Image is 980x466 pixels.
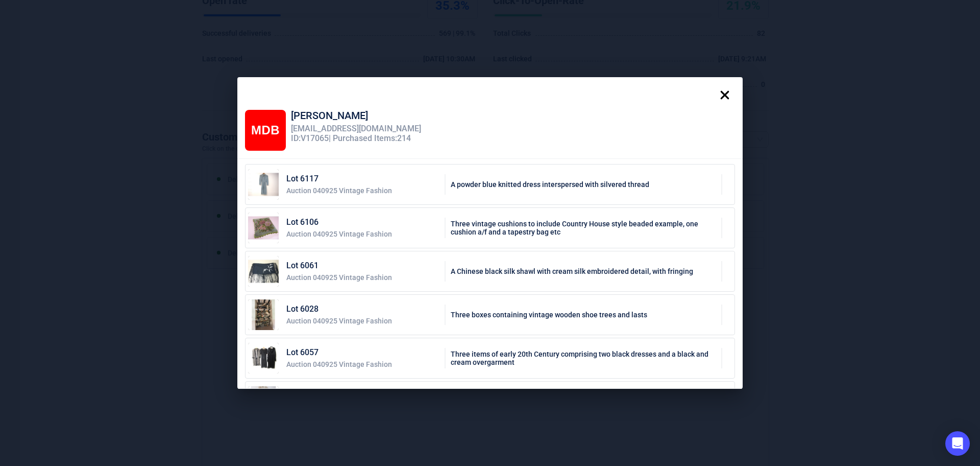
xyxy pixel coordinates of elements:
[286,218,439,229] div: Lot 6106
[286,187,439,195] div: Auction 040925 Vintage Fashion
[245,381,735,422] a: Lot 6053Auction 040925 Vintage FashionA large Chinese silk cream embroidered piano shawl
[446,180,721,189] div: A powder blue knitted dress interspersed with silvered thread
[251,123,280,137] span: MDB
[286,305,439,316] div: Lot 6028
[286,360,439,368] div: Auction 040925 Vintage Fashion
[245,164,735,205] a: Lot 6117Auction 040925 Vintage FashionA powder blue knitted dress interspersed with silvered thread
[291,110,421,124] div: [PERSON_NAME]
[248,343,279,374] img: 6057_1.jpg
[446,350,721,366] div: Three items of early 20th Century comprising two black dresses and a black and cream overgarment
[248,386,279,417] img: 6053_1.jpg
[245,110,286,151] div: Miss D Brown
[286,174,439,186] div: Lot 6117
[446,220,721,236] div: Three vintage cushions to include Country House style beaded example, one cushion a/f and a tapes...
[945,431,970,456] div: Open Intercom Messenger
[245,294,735,335] a: Lot 6028Auction 040925 Vintage FashionThree boxes containing vintage wooden shoe trees and lasts
[286,348,439,360] div: Lot 6057
[446,311,721,319] div: Three boxes containing vintage wooden shoe trees and lasts
[286,273,439,282] div: Auction 040925 Vintage Fashion
[446,267,721,275] div: A Chinese black silk shawl with cream silk embroidered detail, with fringing
[286,230,439,238] div: Auction 040925 Vintage Fashion
[286,317,439,325] div: Auction 040925 Vintage Fashion
[248,169,279,200] img: 6117_1.jpg
[248,213,279,243] img: 6106_1.jpg
[245,207,735,248] a: Lot 6106Auction 040925 Vintage FashionThree vintage cushions to include Country House style beade...
[248,256,279,287] img: 6061_1.jpg
[291,124,421,133] div: [EMAIL_ADDRESS][DOMAIN_NAME]
[245,251,735,292] a: Lot 6061Auction 040925 Vintage FashionA Chinese black silk shawl with cream silk embroidered deta...
[245,338,735,379] a: Lot 6057Auction 040925 Vintage FashionThree items of early 20th Century comprising two black dres...
[286,261,439,273] div: Lot 6061
[291,134,421,143] div: ID: V17065 | Purchased Items: 214
[248,299,279,330] img: 6028_1.jpg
